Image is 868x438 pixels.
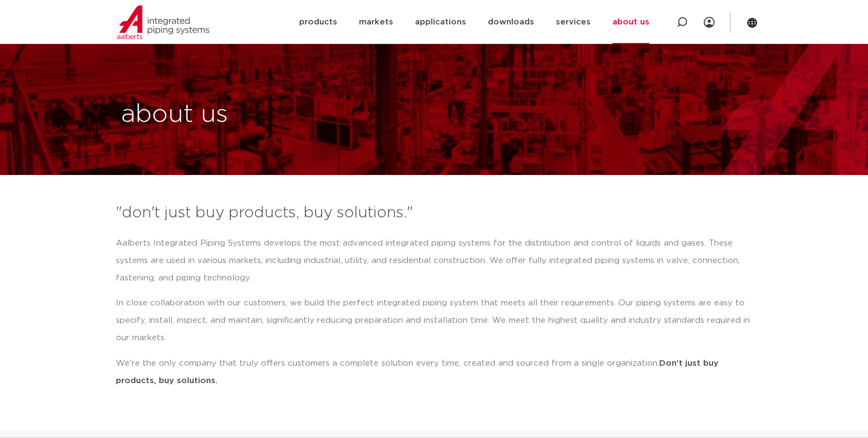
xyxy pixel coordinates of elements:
[121,102,228,127] font: about us
[116,239,740,282] font: Aalberts Integrated Piping Systems develops the most advanced integrated piping systems for the d...
[116,359,659,367] font: We're the only company that truly offers customers a complete solution every time, created and so...
[556,18,591,26] font: services
[612,18,649,26] font: about us
[299,18,337,26] font: products
[359,18,393,26] font: markets
[415,18,466,26] font: applications
[116,205,413,221] font: "don't just buy products, buy solutions."
[116,359,718,385] font: Don't just buy products, buy solutions.
[488,18,534,26] font: downloads
[116,299,750,342] font: In close collaboration with our customers, we build the perfect integrated piping system that mee...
